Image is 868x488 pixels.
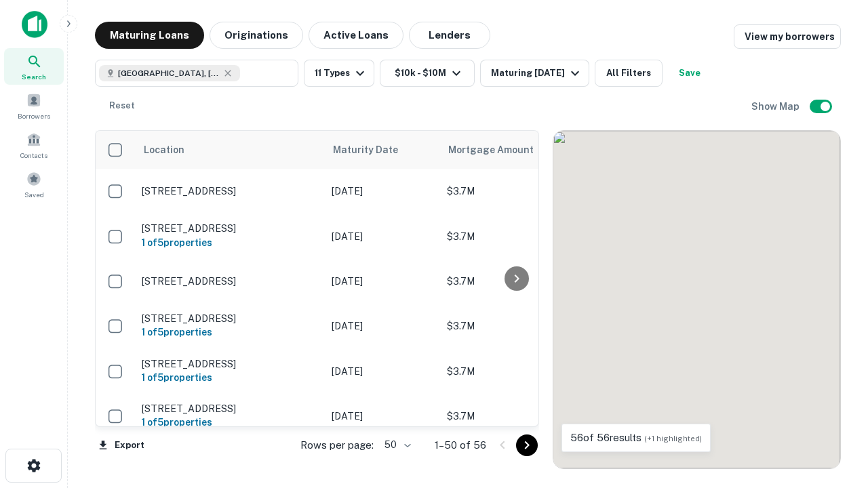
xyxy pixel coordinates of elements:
p: Rows per page: [300,437,374,453]
button: Export [95,435,148,455]
p: [DATE] [332,184,433,199]
p: $3.7M [447,364,583,379]
span: [GEOGRAPHIC_DATA], [GEOGRAPHIC_DATA] [118,67,220,79]
button: $10k - $10M [380,60,475,87]
p: [STREET_ADDRESS] [142,185,318,197]
a: Saved [4,166,64,203]
button: Reset [100,92,144,119]
p: [DATE] [332,364,433,379]
div: 50 [379,435,413,455]
div: Maturing [DATE] [491,65,583,81]
a: Search [4,48,64,85]
span: Search [22,71,46,82]
button: Originations [210,22,303,49]
p: 56 of 56 results [570,430,702,446]
button: All Filters [595,60,663,87]
h6: Show Map [751,99,802,114]
th: Maturity Date [325,131,440,169]
p: [STREET_ADDRESS] [142,222,318,235]
p: [STREET_ADDRESS] [142,275,318,287]
p: [STREET_ADDRESS] [142,312,318,325]
a: View my borrowers [734,24,841,49]
span: Maturity Date [333,142,416,158]
span: Contacts [20,150,47,161]
span: Location [143,142,184,158]
iframe: Chat Widget [800,380,868,445]
p: $3.7M [447,409,583,424]
img: capitalize-icon.png [22,11,47,38]
button: Maturing Loans [95,22,204,49]
a: Borrowers [4,87,64,124]
span: (+1 highlighted) [644,434,702,443]
button: 11 Types [304,60,374,87]
p: 1–50 of 56 [435,437,486,453]
p: $3.7M [447,274,583,289]
p: [DATE] [332,274,433,289]
span: Saved [24,189,44,200]
h6: 1 of 5 properties [142,370,318,385]
p: $3.7M [447,229,583,244]
span: Borrowers [18,110,50,121]
th: Mortgage Amount [440,131,589,169]
p: [STREET_ADDRESS] [142,358,318,370]
button: Active Loans [309,22,403,49]
button: Maturing [DATE] [480,60,589,87]
h6: 1 of 5 properties [142,325,318,340]
button: Lenders [409,22,490,49]
p: [STREET_ADDRESS] [142,403,318,415]
p: $3.7M [447,184,583,199]
span: Mortgage Amount [448,142,551,158]
h6: 1 of 5 properties [142,415,318,430]
button: Save your search to get updates of matches that match your search criteria. [668,60,711,87]
p: [DATE] [332,409,433,424]
div: 0 0 [553,131,840,468]
h6: 1 of 5 properties [142,235,318,250]
a: Contacts [4,127,64,163]
button: Go to next page [516,434,538,456]
p: [DATE] [332,229,433,244]
p: [DATE] [332,319,433,333]
th: Location [135,131,325,169]
p: $3.7M [447,319,583,333]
